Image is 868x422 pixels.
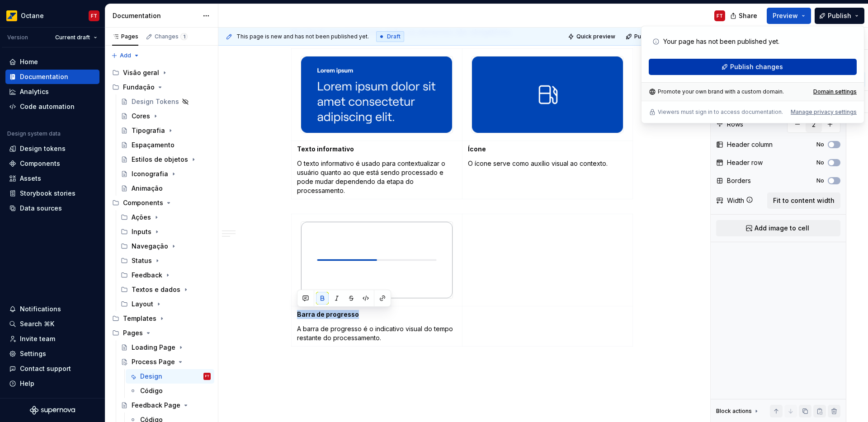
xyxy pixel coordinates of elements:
button: Publish changes [649,59,857,75]
div: Textos e dados [132,285,180,294]
p: O ícone serve como auxílio visual ao contexto. [468,159,627,168]
span: Preview [773,11,798,20]
a: Feedback Page [117,398,214,413]
p: Your page has not been published yet. [663,37,779,46]
a: Home [5,55,99,69]
div: Home [20,57,38,66]
button: Add image to cell [716,220,840,236]
a: Documentation [5,70,99,84]
div: Código [140,386,163,395]
div: Design [140,372,162,381]
div: Assets [20,174,41,183]
div: Inputs [132,227,151,236]
span: Publish changes [634,33,678,40]
img: 0c957e85-3d0c-43fc-9e48-9b956224d34d.png [472,56,623,133]
div: Process Page [132,357,175,366]
a: Assets [5,171,99,186]
a: Code automation [5,99,99,114]
button: Notifications [5,302,99,316]
strong: Texto informativo [297,145,354,153]
div: Components [20,159,60,168]
a: Storybook stories [5,186,99,201]
button: Publish changes [623,30,682,43]
div: Estilos de objetos [132,155,188,164]
div: Block actions [716,405,760,417]
div: Version [7,34,28,41]
div: Inputs [117,225,214,239]
a: Components [5,156,99,171]
a: Loading Page [117,340,214,355]
div: Pages [123,328,143,338]
span: Fit to content width [773,196,835,205]
div: Rows [727,120,743,129]
a: Animação [117,181,214,196]
div: Visão geral [108,66,214,80]
a: Tipografia [117,123,214,138]
a: Cores [117,109,214,123]
div: Fundação [108,80,214,94]
span: Add image to cell [755,224,809,233]
strong: Ícone [468,145,486,153]
a: Design tokens [5,141,99,156]
div: Layout [117,297,214,311]
div: Fundação [123,83,155,92]
a: DesignFT [126,369,214,384]
div: Invite team [20,334,55,343]
div: Navegação [132,242,168,251]
div: Documentation [20,72,68,81]
div: FT [205,372,209,381]
button: Contact support [5,361,99,376]
button: Preview [767,8,811,24]
div: Feedback [132,271,162,280]
div: Tipografia [132,126,165,135]
div: Ações [132,213,151,222]
div: Pages [112,33,138,40]
div: Octane [21,11,44,20]
img: 51d4a5fd-9089-484b-9018-a9fa681c1f2c.png [301,222,453,298]
div: Status [117,253,214,268]
div: Contact support [20,364,71,373]
a: Espaçamento [117,138,214,152]
div: Templates [108,311,214,326]
div: FT [91,12,97,19]
div: Data sources [20,204,62,213]
div: Search ⌘K [20,319,54,328]
span: Current draft [55,34,90,41]
div: Iconografia [132,169,168,178]
span: Add [120,52,131,59]
div: Animação [132,184,163,193]
p: O texto informativo é usado para contextualizar o usuário quanto ao que está sendo processado e p... [297,159,457,195]
div: Layout [132,300,153,309]
div: Cores [132,112,150,121]
div: Settings [20,349,46,358]
button: Current draft [51,31,101,44]
div: Promote your own brand with a custom domain. [649,88,784,95]
div: Storybook stories [20,189,75,198]
button: Manage privacy settings [791,108,857,116]
div: Analytics [20,87,49,96]
div: Pages [108,326,214,340]
button: Add [108,49,142,62]
button: Publish [815,8,864,24]
p: Viewers must sign in to access documentation. [658,108,783,116]
div: Status [132,256,152,265]
span: Publish changes [730,62,783,71]
div: Feedback [117,268,214,282]
a: Design Tokens [117,94,214,109]
a: Analytics [5,84,99,99]
a: Settings [5,347,99,361]
div: Design Tokens [132,97,179,106]
div: Header row [727,158,763,167]
div: Documentation [113,11,198,20]
div: Block actions [716,408,752,415]
span: 1 [180,33,188,40]
div: Components [123,198,163,207]
button: OctaneFT [2,6,103,25]
strong: Barra de progresso [297,310,359,318]
span: Draft [387,33,401,40]
div: Templates [123,314,156,323]
div: Domain settings [813,88,857,95]
a: Process Page [117,355,214,369]
div: Components [108,196,214,210]
span: Publish [828,11,851,20]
